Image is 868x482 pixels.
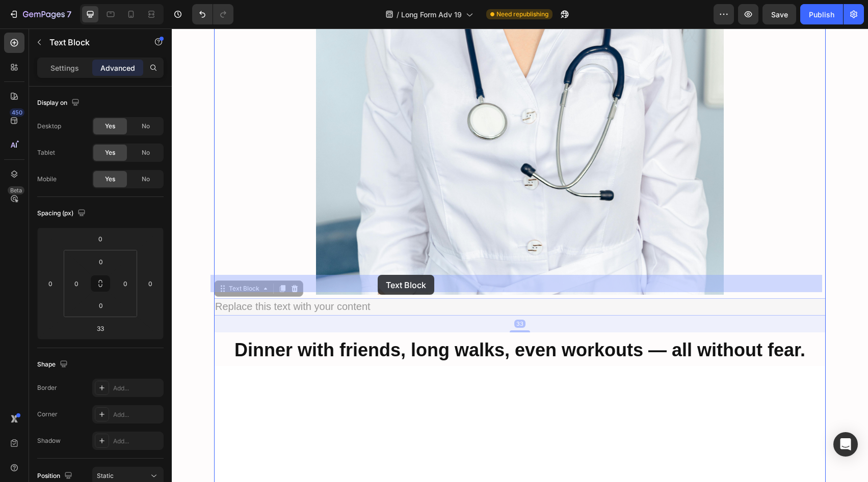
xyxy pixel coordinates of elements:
span: Yes [105,148,115,157]
span: Long Form Adv 19 [401,9,462,20]
span: Need republishing [496,10,548,19]
input: 0 [143,276,158,291]
div: Border [37,383,57,392]
button: 7 [4,4,76,24]
p: Text Block [49,36,136,48]
div: Desktop [37,122,61,131]
div: Open Intercom Messenger [833,432,858,457]
div: Corner [37,410,58,419]
div: Add... [113,410,161,419]
div: Add... [113,437,161,446]
div: Mobile [37,175,57,184]
input: 0px [69,276,84,291]
input: 0 [43,276,58,291]
div: Tablet [37,148,55,157]
span: Yes [105,122,115,131]
span: No [142,122,150,131]
span: Save [771,10,788,19]
span: Yes [105,175,115,184]
span: No [142,148,150,157]
span: / [397,9,399,20]
div: Publish [809,9,834,20]
p: Settings [50,63,79,73]
input: 0px [118,276,133,291]
div: Spacing (px) [37,207,88,220]
div: Add... [113,384,161,393]
input: 0px [91,254,111,269]
button: Save [762,4,796,24]
span: No [142,175,150,184]
div: 450 [10,108,24,117]
input: 0px [91,298,111,313]
input: 0 [90,231,111,246]
p: 7 [67,8,71,20]
p: Advanced [100,63,135,73]
div: Display on [37,96,82,110]
input: 33 [90,321,111,336]
span: Static [97,472,114,479]
div: Shadow [37,436,61,445]
div: Beta [8,186,24,194]
iframe: Design area [172,29,868,482]
div: Undo/Redo [192,4,233,24]
button: Publish [800,4,843,24]
div: Shape [37,358,70,372]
